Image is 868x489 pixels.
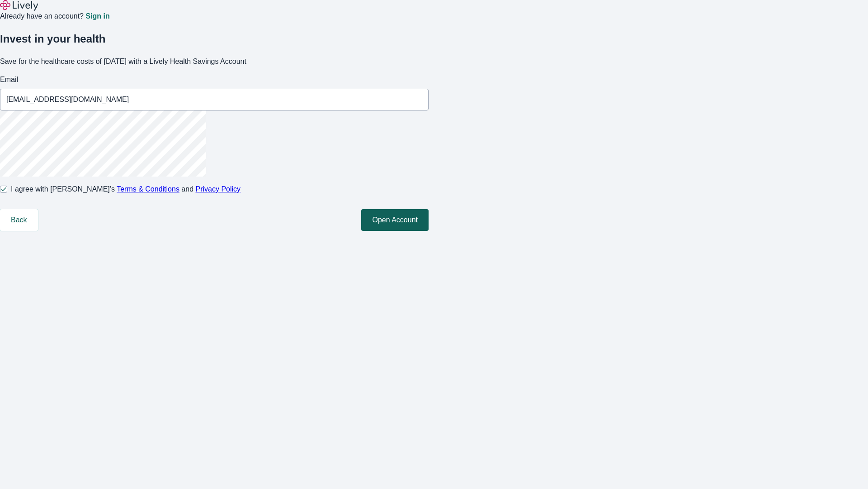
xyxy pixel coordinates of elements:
[11,184,241,195] span: I agree with [PERSON_NAME]’s and
[361,209,429,231] button: Open Account
[196,185,241,193] a: Privacy Policy
[85,13,109,20] a: Sign in
[117,185,179,193] a: Terms & Conditions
